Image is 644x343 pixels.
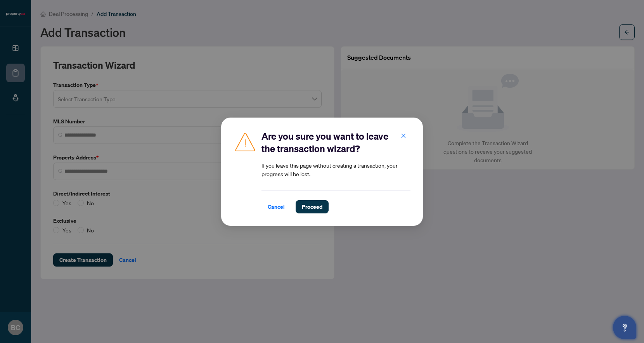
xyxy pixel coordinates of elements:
[261,200,291,213] button: Cancel
[302,201,322,213] span: Proceed
[401,133,406,138] span: close
[296,200,329,213] button: Proceed
[268,201,285,213] span: Cancel
[261,161,410,178] article: If you leave this page without creating a transaction, your progress will be lost.
[613,316,636,339] button: Open asap
[261,130,410,155] h2: Are you sure you want to leave the transaction wizard?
